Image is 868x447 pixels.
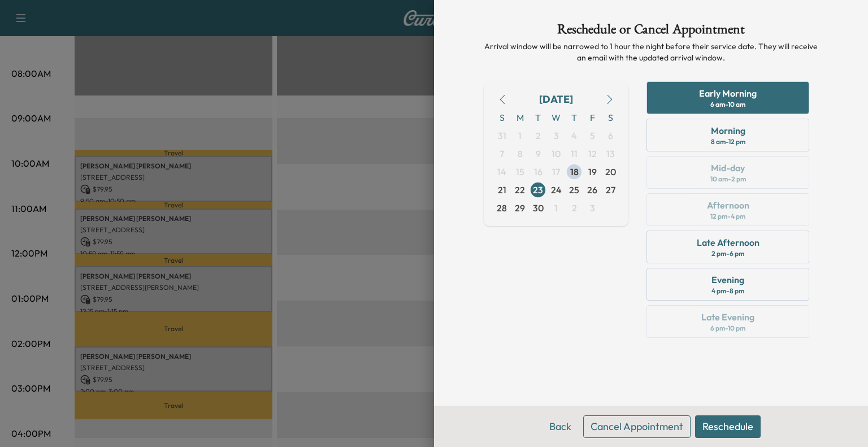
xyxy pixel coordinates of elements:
span: 22 [515,183,525,197]
span: 23 [533,183,543,197]
span: 4 [571,129,577,142]
span: 20 [605,165,616,179]
span: 10 [552,147,561,160]
div: [DATE] [539,92,573,107]
span: F [583,109,601,127]
span: 27 [606,183,615,197]
span: 3 [590,201,595,215]
span: 7 [500,147,504,160]
button: Back [542,415,579,438]
p: Arrival window will be narrowed to 1 hour the night before their service date. They will receive ... [484,41,818,63]
span: 29 [515,201,525,215]
span: S [601,109,619,127]
span: 3 [554,129,559,142]
span: 16 [534,165,542,179]
div: 8 am - 12 pm [711,137,745,146]
div: Morning [711,124,745,137]
span: 31 [498,129,506,142]
div: Early Morning [699,86,757,100]
div: Evening [711,273,744,287]
span: S [493,109,511,127]
span: 17 [552,165,560,179]
span: 26 [587,183,597,197]
h1: Reschedule or Cancel Appointment [484,23,818,41]
span: 9 [536,147,541,160]
span: 24 [551,183,562,197]
span: T [529,109,547,127]
span: 28 [497,201,507,215]
span: 2 [572,201,577,215]
span: M [511,109,529,127]
button: Reschedule [695,415,761,438]
span: 19 [588,165,597,179]
div: 6 am - 10 am [710,100,745,109]
span: 2 [536,129,541,142]
span: 11 [571,147,578,160]
span: 15 [516,165,524,179]
span: W [547,109,565,127]
span: 1 [518,129,522,142]
span: 13 [606,147,615,160]
span: 5 [590,129,595,142]
span: 8 [518,147,523,160]
span: 12 [588,147,597,160]
span: 14 [497,165,506,179]
span: T [565,109,583,127]
span: 6 [608,129,613,142]
span: 25 [569,183,579,197]
span: 30 [533,201,544,215]
div: 4 pm - 8 pm [711,287,744,296]
span: 18 [570,165,579,179]
span: 1 [554,201,558,215]
div: 2 pm - 6 pm [711,249,744,258]
span: 21 [498,183,506,197]
div: Late Afternoon [697,236,759,249]
button: Cancel Appointment [583,415,691,438]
